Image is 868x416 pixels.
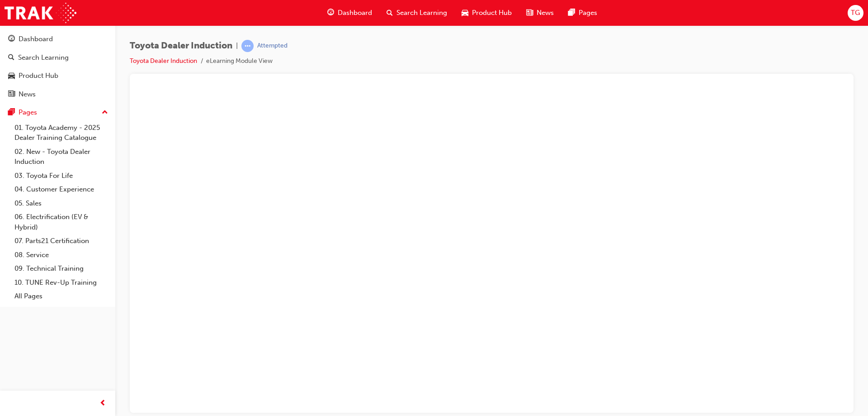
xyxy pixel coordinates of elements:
div: Product Hub [19,71,58,81]
div: Dashboard [19,34,53,44]
span: | [236,41,238,51]
div: Attempted [257,42,288,50]
a: 01. Toyota Academy - 2025 Dealer Training Catalogue [11,121,112,145]
span: guage-icon [327,7,334,19]
img: Trak [5,3,76,23]
span: Product Hub [472,8,512,18]
div: News [19,89,36,100]
span: Search Learning [396,8,447,18]
span: news-icon [526,7,533,19]
a: Product Hub [4,67,112,84]
button: Pages [4,104,112,121]
span: TG [851,8,860,18]
span: Pages [579,8,597,18]
div: Pages [19,107,37,118]
li: eLearning Module View [206,56,273,67]
a: Dashboard [4,31,112,48]
a: 06. Electrification (EV & Hybrid) [11,210,112,234]
span: pages-icon [568,7,575,19]
span: car-icon [8,72,15,80]
a: 03. Toyota For Life [11,169,112,183]
a: News [4,86,112,103]
a: 05. Sales [11,196,112,210]
span: search-icon [8,54,14,62]
a: All Pages [11,289,112,303]
a: car-iconProduct Hub [454,4,519,22]
a: 04. Customer Experience [11,182,112,196]
span: learningRecordVerb_ATTEMPT-icon [241,40,254,52]
a: 02. New - Toyota Dealer Induction [11,145,112,169]
span: guage-icon [8,35,15,43]
span: pages-icon [8,109,15,117]
a: Toyota Dealer Induction [130,57,197,65]
div: Search Learning [18,53,69,63]
span: Toyota Dealer Induction [130,41,232,51]
a: pages-iconPages [561,4,604,22]
a: news-iconNews [519,4,561,22]
a: Search Learning [4,49,112,66]
a: 09. Technical Training [11,262,112,276]
a: 08. Service [11,248,112,262]
a: search-iconSearch Learning [379,4,454,22]
span: car-icon [462,7,468,19]
a: guage-iconDashboard [320,4,379,22]
span: news-icon [8,91,15,99]
span: News [537,8,554,18]
span: up-icon [102,107,108,119]
a: 07. Parts21 Certification [11,234,112,248]
button: TG [848,5,863,21]
a: 10. TUNE Rev-Up Training [11,276,112,290]
span: Dashboard [338,8,372,18]
span: prev-icon [99,398,106,409]
span: search-icon [387,7,393,19]
button: DashboardSearch LearningProduct HubNews [4,29,112,104]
